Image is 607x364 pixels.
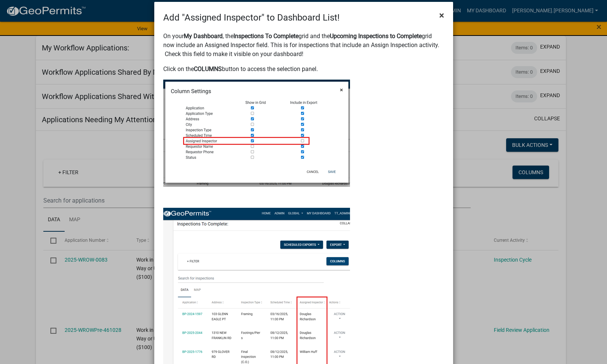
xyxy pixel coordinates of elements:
[163,65,444,74] p: Click on the button to access the selection panel.
[433,5,450,26] button: Close
[184,33,223,40] strong: My Dashboard
[194,65,222,73] strong: COLUMNS
[163,80,350,187] img: image_04b05459-b3a8-4cc5-8b33-a24db39f82db.png
[439,10,444,21] span: ×
[163,11,340,24] h4: Add "Assigned Inspector" to Dashboard List!
[330,33,422,40] strong: Upcoming Inspections to Complete
[163,32,444,59] p: On your , the grid and the grid now include an Assigned Inspector field. This is for inspections ...
[233,33,298,40] strong: Inspections To Complete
